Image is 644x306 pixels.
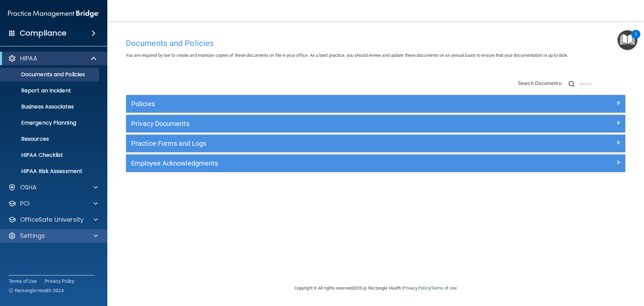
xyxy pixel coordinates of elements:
[20,54,37,62] p: HIPAA
[131,140,495,147] h5: Practice Forms and Logs
[403,286,430,291] a: Privacy Policy
[4,120,96,126] p: Emergency Planning
[4,168,96,175] p: HIPAA Risk Assessment
[4,136,96,142] p: Resources
[20,183,37,191] p: OSHA
[8,216,98,224] a: OfficeSafe University
[8,54,97,62] a: HIPAA
[20,29,66,38] h4: Compliance
[131,120,495,127] h5: Privacy Documents
[126,39,626,48] h4: Documents and Policies
[20,232,45,240] p: Settings
[618,30,637,50] button: Open Resource Center, 1 new notification
[131,98,620,109] a: Policies
[20,216,84,224] p: OfficeSafe University
[8,183,98,191] a: OSHA
[580,79,626,89] input: Search
[8,232,98,240] a: Settings
[131,158,620,169] a: Employee Acknowledgments
[9,278,37,285] a: Terms of Use
[635,34,637,43] div: 1
[131,118,620,129] a: Privacy Documents
[4,87,96,94] p: Report an Incident
[131,138,620,149] a: Practice Forms and Logs
[126,53,568,58] span: You are required by law to create and maintain copies of these documents on file in your office. ...
[131,160,495,167] h5: Employee Acknowledgments
[131,100,495,107] h5: Policies
[45,278,75,285] a: Privacy Policy
[8,200,98,208] a: PCI
[569,81,575,87] img: ic-search.3b580494.png
[20,200,30,208] p: PCI
[9,287,64,294] span: Ⓒ Rectangle Health 2024
[4,71,96,78] p: Documents and Policies
[431,286,457,291] a: Terms of Use
[518,80,562,86] span: Search Documents:
[8,7,99,20] img: PMB logo
[4,152,96,159] p: HIPAA Checklist
[253,277,498,299] div: Copyright © All rights reserved 2025 @ Rectangle Health | |
[4,103,96,110] p: Business Associates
